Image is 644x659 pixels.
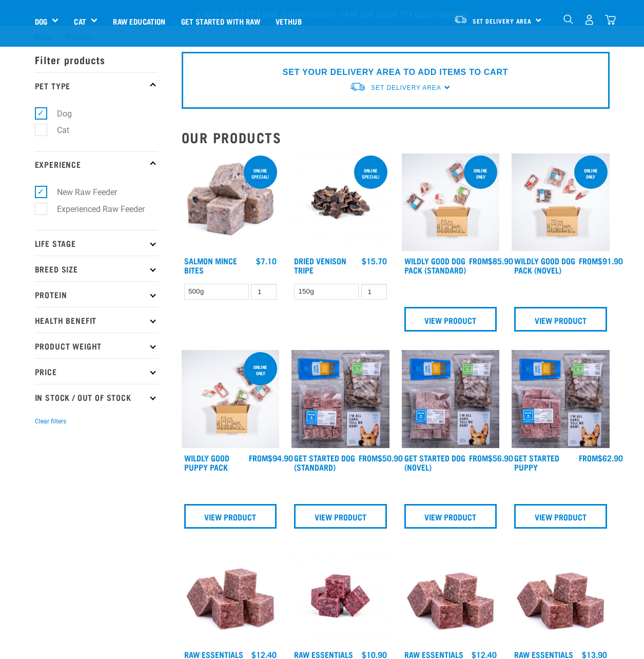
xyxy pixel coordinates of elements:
[173,1,268,42] a: Get started with Raw
[184,258,237,272] a: Salmon Mince Bites
[579,455,598,460] span: FROM
[35,333,158,358] p: Product Weight
[35,384,158,410] p: In Stock / Out Of Stock
[35,256,158,281] p: Breed Size
[35,151,158,177] p: Experience
[182,153,280,251] img: 1141 Salmon Mince 01
[563,14,573,24] img: home-icon-1@2x.png
[454,15,467,24] img: van-moving.png
[41,124,73,137] label: Cat
[35,417,66,426] button: Clear filters
[371,84,441,91] span: Set Delivery Area
[514,455,559,469] a: Get Started Puppy
[294,504,387,529] a: View Product
[41,107,76,120] label: Dog
[469,258,488,263] span: FROM
[184,455,229,469] a: Wildly Good Puppy Pack
[512,350,610,448] img: NPS Puppy Update
[35,307,158,333] p: Health Benefit
[244,163,277,184] div: ONLINE SPECIAL!
[359,453,403,462] div: $50.90
[41,203,149,216] label: Experienced Raw Feeder
[584,14,595,25] img: user.png
[268,1,309,42] a: Vethub
[291,547,389,645] img: Chicken Venison mix 1655
[41,186,121,199] label: New Raw Feeder
[184,504,277,529] a: View Product
[35,281,158,307] p: Protein
[404,258,466,272] a: Wildly Good Dog Pack (Standard)
[182,350,280,448] img: Puppy 0 2sec
[512,153,610,251] img: Dog Novel 0 2sec
[349,82,366,92] img: van-moving.png
[402,153,500,251] img: Dog 0 2sec
[294,258,346,272] a: Dried Venison Tripe
[74,15,86,27] a: Cat
[402,350,500,448] img: NSP Dog Novel Update
[473,19,532,23] span: Set Delivery Area
[105,1,173,42] a: Raw Education
[182,129,610,145] h2: Our Products
[359,455,378,460] span: FROM
[361,284,387,300] input: 1
[256,256,277,265] div: $7.10
[35,15,47,27] a: Dog
[182,547,280,645] img: Pile Of Cubed Chicken Wild Meat Mix
[464,163,497,184] div: Online Only
[605,14,616,25] img: home-icon@2x.png
[469,256,513,265] div: $85.90
[249,453,293,462] div: $94.90
[291,153,389,251] img: Dried Vension Tripe 1691
[579,256,623,265] div: $91.90
[283,66,508,79] p: SET YOUR DELIVERY AREA TO ADD ITEMS TO CART
[512,547,610,645] img: ?1041 RE Lamb Mix 01
[35,47,158,72] p: Filter products
[514,504,607,529] a: View Product
[469,455,488,460] span: FROM
[579,258,598,263] span: FROM
[404,455,465,469] a: Get Started Dog (Novel)
[582,650,607,659] div: $13.90
[472,650,497,659] div: $12.40
[35,358,158,384] p: Price
[362,256,387,265] div: $15.70
[35,72,158,98] p: Pet Type
[402,547,500,645] img: ?1041 RE Lamb Mix 01
[251,284,277,300] input: 1
[35,230,158,256] p: Life Stage
[514,258,575,272] a: Wildly Good Dog Pack (Novel)
[294,455,355,469] a: Get Started Dog (Standard)
[404,504,497,529] a: View Product
[574,163,608,184] div: Online Only
[404,307,497,332] a: View Product
[362,650,387,659] div: $10.90
[291,350,389,448] img: NSP Dog Standard Update
[579,453,623,462] div: $62.90
[514,307,607,332] a: View Product
[469,453,513,462] div: $56.90
[251,650,277,659] div: $12.40
[244,359,277,381] div: Online Only
[249,455,268,460] span: FROM
[354,163,387,184] div: ONLINE SPECIAL!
